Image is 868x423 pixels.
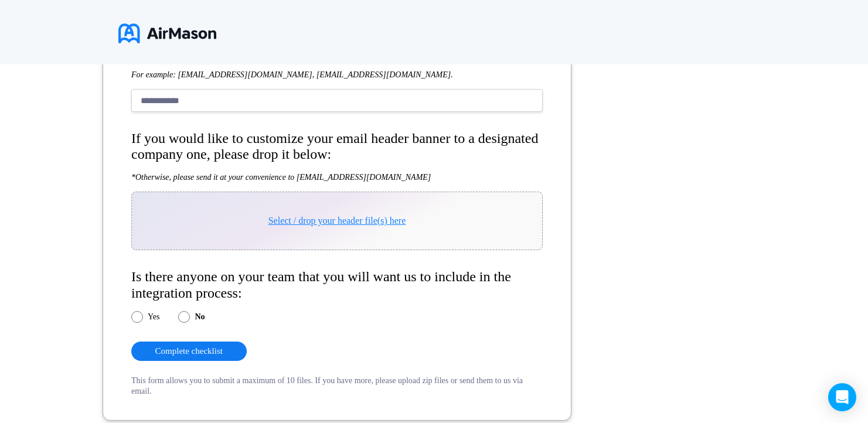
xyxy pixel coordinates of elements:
h4: Is there anyone on your team that you will want us to include in the integration process: [131,269,543,301]
label: No [195,312,205,322]
div: Open Intercom Messenger [828,383,856,411]
h4: If you would like to customize your email header banner to a designated company one, please drop ... [131,131,543,163]
span: Select / drop your header file(s) here [268,216,406,226]
label: Yes [148,312,159,322]
h5: For example: [EMAIL_ADDRESS][DOMAIN_NAME], [EMAIL_ADDRESS][DOMAIN_NAME]. [131,70,543,80]
img: logo [118,19,216,48]
button: Complete checklist [131,342,247,361]
h5: *Otherwise, please send it at your convenience to [EMAIL_ADDRESS][DOMAIN_NAME] [131,172,543,182]
span: This form allows you to submit a maximum of 10 files. If you have more, please upload zip files o... [131,376,523,395]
